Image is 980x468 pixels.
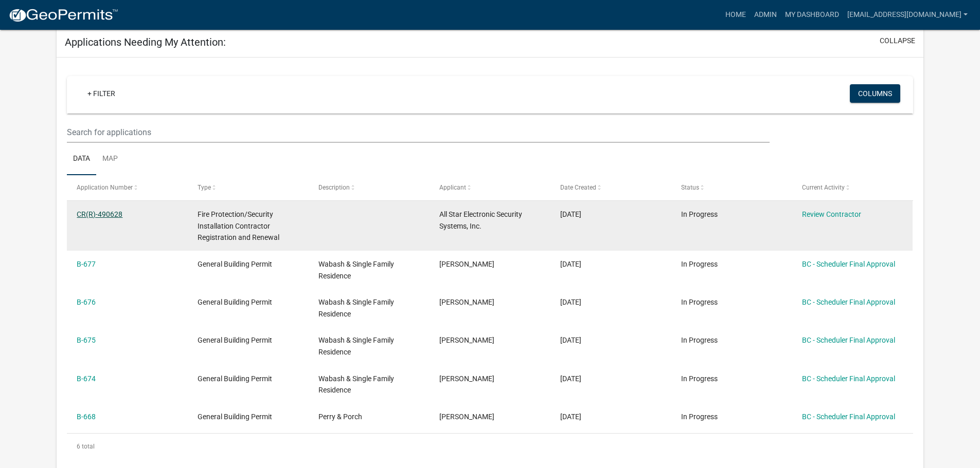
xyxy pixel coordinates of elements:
a: B-677 [77,260,96,268]
span: In Progress [681,413,718,421]
span: 10/08/2025 [560,375,581,383]
span: Fire Protection/Security Installation Contractor Registration and Renewal [198,210,279,242]
datatable-header-cell: Application Number [67,175,188,200]
a: Map [96,143,124,176]
datatable-header-cell: Type [188,175,309,200]
span: In Progress [681,210,718,218]
a: CR(R)-490628 [77,210,122,218]
datatable-header-cell: Description [309,175,430,200]
span: Perry & Porch [318,413,362,421]
span: Current Activity [802,184,845,191]
span: Status [681,184,699,191]
span: Type [198,184,211,191]
button: collapse [880,35,915,46]
span: Application Number [77,184,133,191]
span: General Building Permit [198,260,272,268]
a: BC - Scheduler Final Approval [802,336,895,344]
a: Home [721,5,750,25]
datatable-header-cell: Status [671,175,792,200]
a: BC - Scheduler Final Approval [802,375,895,383]
span: Kali [439,413,494,421]
a: BC - Scheduler Final Approval [802,260,895,268]
a: Review Contractor [802,210,861,218]
span: General Building Permit [198,375,272,383]
a: Data [67,143,96,176]
span: In Progress [681,375,718,383]
a: [EMAIL_ADDRESS][DOMAIN_NAME] [843,5,972,25]
a: + Filter [79,84,123,103]
span: Date Created [560,184,596,191]
span: Shane Weist [439,375,494,383]
span: General Building Permit [198,336,272,344]
span: In Progress [681,336,718,344]
span: Shane Weist [439,260,494,268]
span: General Building Permit [198,413,272,421]
a: My Dashboard [781,5,843,25]
span: 09/19/2025 [560,413,581,421]
span: Wabash & Single Family Residence [318,298,394,318]
span: Applicant [439,184,466,191]
span: Wabash & Single Family Residence [318,375,394,395]
span: Shane Weist [439,336,494,344]
a: B-674 [77,375,96,383]
span: Wabash & Single Family Residence [318,336,394,356]
span: Wabash & Single Family Residence [318,260,394,280]
a: BC - Scheduler Final Approval [802,298,895,306]
h5: Applications Needing My Attention: [65,36,226,48]
div: 6 total [67,434,913,459]
a: B-676 [77,298,96,306]
span: In Progress [681,298,718,306]
button: Columns [850,84,900,103]
a: Admin [750,5,781,25]
span: Description [318,184,350,191]
span: Shane Weist [439,298,494,306]
span: 10/08/2025 [560,298,581,306]
input: Search for applications [67,122,769,143]
a: B-675 [77,336,96,344]
span: In Progress [681,260,718,268]
span: 10/08/2025 [560,260,581,268]
datatable-header-cell: Date Created [550,175,671,200]
span: All Star Electronic Security Systems, Inc. [439,210,522,230]
a: BC - Scheduler Final Approval [802,413,895,421]
span: 10/09/2025 [560,210,581,218]
datatable-header-cell: Applicant [430,175,550,200]
a: B-668 [77,413,96,421]
span: 10/08/2025 [560,336,581,344]
span: General Building Permit [198,298,272,306]
datatable-header-cell: Current Activity [792,175,913,200]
